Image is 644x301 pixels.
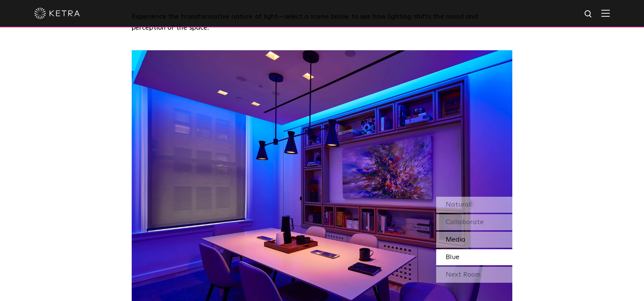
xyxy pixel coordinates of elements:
img: Hamburger%20Nav.svg [601,10,610,17]
span: Media [446,236,465,243]
img: search icon [584,10,593,19]
span: Blue [446,254,459,261]
span: Collaborate [446,219,484,226]
span: Natural [446,201,471,208]
div: Next Room [436,267,512,283]
img: ketra-logo-2019-white [34,8,80,19]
